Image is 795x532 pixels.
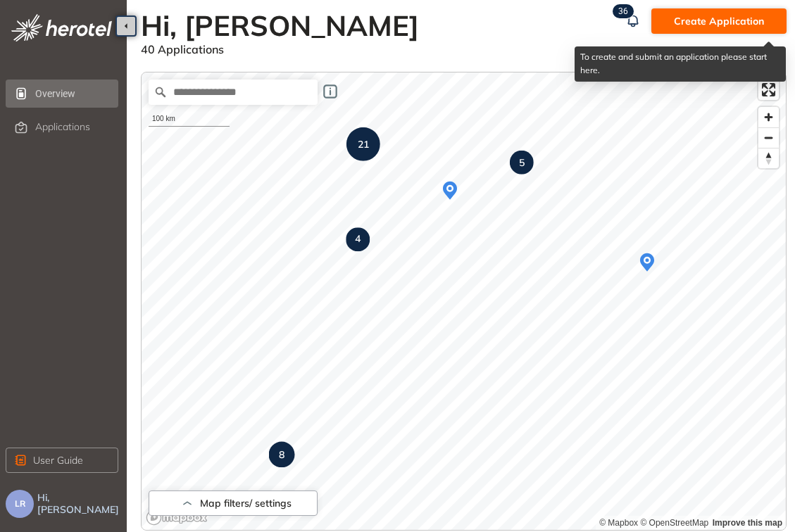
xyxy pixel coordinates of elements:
[149,490,318,516] button: Map filters/ settings
[35,121,90,133] span: Applications
[510,151,534,175] div: Map marker
[613,4,634,18] sup: 36
[674,13,764,29] span: Create Application
[35,80,115,108] span: Overview
[33,452,83,468] span: User Guide
[269,442,295,468] div: Map marker
[346,227,370,251] div: Map marker
[623,6,628,16] span: 6
[279,448,284,461] strong: 8
[200,498,292,509] span: Map filters/ settings
[141,8,427,42] h2: Hi, [PERSON_NAME]
[437,178,463,203] div: Map marker
[618,6,623,16] span: 3
[599,518,638,528] a: Mapbox
[713,518,782,528] a: Improve this map
[346,127,380,161] div: Map marker
[6,490,34,518] button: LR
[141,42,224,56] span: 40 Applications
[640,518,708,528] a: OpenStreetMap
[142,72,786,530] canvas: Map
[575,46,786,82] div: To create and submit an application please start here.
[146,509,208,526] a: Mapbox logo
[11,14,112,42] img: logo
[149,112,230,127] div: 100 km
[15,499,25,509] span: LR
[355,233,361,246] strong: 4
[634,250,660,275] div: Map marker
[651,8,787,34] button: Create Application
[149,80,318,105] input: Search place...
[6,448,118,473] button: User Guide
[519,156,525,169] strong: 5
[37,492,121,516] span: Hi, [PERSON_NAME]
[358,138,369,151] strong: 21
